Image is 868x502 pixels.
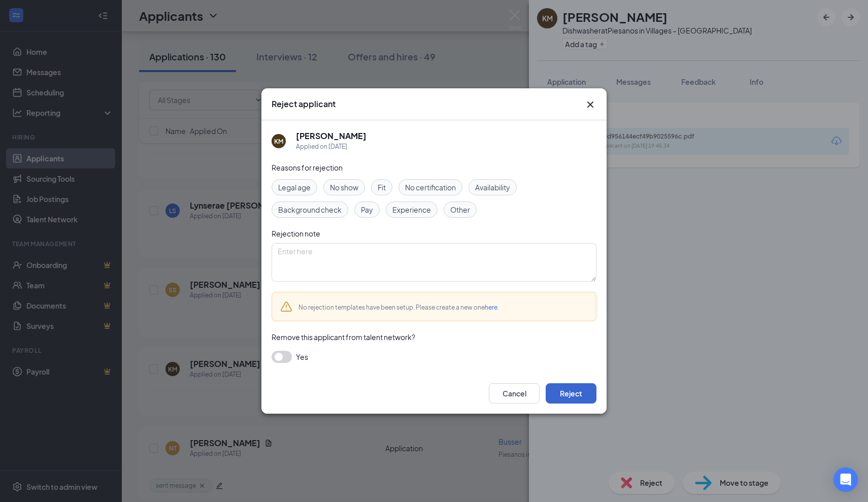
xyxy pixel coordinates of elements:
[278,182,311,193] span: Legal age
[272,98,336,110] h3: Reject applicant
[280,300,292,313] svg: Warning
[298,304,499,311] span: No rejection templates have been setup. Please create a new one .
[489,383,540,404] button: Cancel
[278,204,342,215] span: Background check
[272,332,415,342] span: Remove this applicant from talent network?
[546,383,596,404] button: Reject
[584,98,596,111] svg: Cross
[475,182,510,193] span: Availability
[485,304,497,311] a: here
[405,182,456,193] span: No certification
[296,142,366,152] div: Applied on [DATE]
[392,204,431,215] span: Experience
[272,163,343,172] span: Reasons for rejection
[296,130,366,142] h5: [PERSON_NAME]
[361,204,373,215] span: Pay
[296,351,308,363] span: Yes
[274,137,283,146] div: KM
[833,467,858,492] div: Open Intercom Messenger
[330,182,358,193] span: No show
[378,182,386,193] span: Fit
[584,98,596,111] button: Close
[450,204,470,215] span: Other
[272,229,320,238] span: Rejection note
